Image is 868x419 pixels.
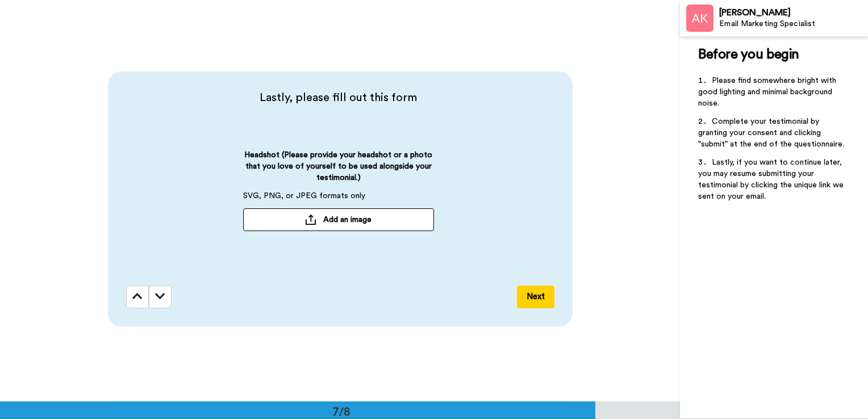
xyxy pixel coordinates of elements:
[323,214,372,225] span: Add an image
[126,90,551,106] span: Lastly, please fill out this form
[243,190,365,208] span: SVG, PNG, or JPEG formats only
[243,149,434,190] span: Headshot (Please provide your headshot or a photo that you love of yourself to be used alongside ...
[698,48,799,61] span: Before you begin
[686,5,713,32] img: Profile Image
[243,208,434,231] button: Add an image
[698,118,844,148] span: Complete your testimonial by granting your consent and clicking "submit" at the end of the questi...
[719,7,867,18] div: [PERSON_NAME]
[314,403,369,419] div: 7/8
[698,158,846,200] span: Lastly, if you want to continue later, you may resume submitting your testimonial by clicking the...
[719,19,867,29] div: Email Marketing Specialist
[698,77,838,107] span: Please find somewhere bright with good lighting and minimal background noise.
[517,286,554,308] button: Next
